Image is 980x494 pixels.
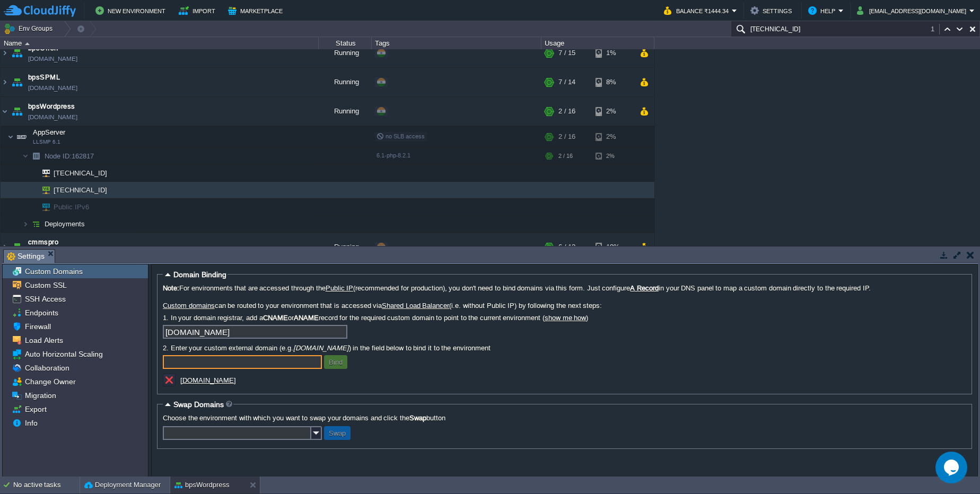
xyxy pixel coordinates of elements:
span: Settings [7,250,45,263]
a: [DOMAIN_NAME] [28,112,77,122]
span: Collaboration [23,363,71,373]
button: Deployment Manager [84,480,161,490]
img: AMDAwAAAACH5BAEAAAAALAAAAAABAAEAAAICRAEAOw== [29,148,43,164]
div: 7 / 14 [558,68,575,96]
a: Firewall [23,322,52,331]
label: For environments that are accessed through the (recommended for production), you don't need to bi... [163,284,966,292]
span: 162817 [43,152,95,161]
div: 6 / 12 [558,233,575,261]
a: Node ID:162817 [43,152,95,161]
img: AMDAwAAAACH5BAEAAAAALAAAAAABAAEAAAICRAEAOw== [10,233,24,261]
div: 2 / 16 [558,97,575,126]
a: [DOMAIN_NAME] [28,83,77,93]
a: Custom domains [163,302,215,310]
div: 1% [596,39,630,67]
button: [EMAIL_ADDRESS][DOMAIN_NAME] [857,4,969,17]
span: Node ID: [45,152,72,160]
a: [TECHNICAL_ID] [52,186,109,194]
button: Bind [326,357,346,367]
a: Info [23,418,39,428]
div: 2% [596,97,630,126]
img: AMDAwAAAACH5BAEAAAAALAAAAAABAAEAAAICRAEAOw== [29,165,35,181]
div: Tags [372,37,541,49]
a: bpsSPML [28,72,60,83]
span: LLSMP 6.1 [33,139,60,145]
a: Public IPv6 [52,203,91,211]
img: AMDAwAAAACH5BAEAAAAALAAAAAABAAEAAAICRAEAOw== [29,182,35,198]
span: [TECHNICAL_ID] [52,182,109,198]
img: AMDAwAAAACH5BAEAAAAALAAAAAABAAEAAAICRAEAOw== [10,68,24,96]
button: Settings [750,4,795,17]
img: AMDAwAAAACH5BAEAAAAALAAAAAABAAEAAAICRAEAOw== [1,233,9,261]
img: AMDAwAAAACH5BAEAAAAALAAAAAABAAEAAAICRAEAOw== [29,199,35,215]
u: A Record [630,284,659,292]
span: SSH Access [23,294,67,304]
a: AppServerLLSMP 6.1 [32,128,67,136]
a: Load Alerts [23,336,65,345]
span: AppServer [32,128,67,137]
button: New Environment [95,4,169,17]
a: Custom Domains [23,267,84,276]
a: [DOMAIN_NAME] [180,376,236,384]
a: Deployments [43,219,86,228]
span: Public IPv6 [52,199,91,215]
a: [DOMAIN_NAME] [28,54,77,64]
a: Shared Load Balancer [382,302,449,310]
img: AMDAwAAAACH5BAEAAAAALAAAAAABAAEAAAICRAEAOw== [10,39,24,67]
div: 1 [931,24,940,34]
div: Status [319,37,371,49]
div: 2 / 16 [558,126,575,147]
div: Name [1,37,318,49]
img: AMDAwAAAACH5BAEAAAAALAAAAAABAAEAAAICRAEAOw== [10,97,24,126]
span: 6.1-php-8.2.1 [377,152,410,158]
button: bpsWordpress [174,480,230,490]
a: Custom SSL [23,280,68,290]
span: Auto Horizontal Scaling [23,349,104,359]
img: AMDAwAAAACH5BAEAAAAALAAAAAABAAEAAAICRAEAOw== [1,68,9,96]
iframe: chat widget [935,452,969,483]
a: Migration [23,391,58,400]
div: 19% [596,233,630,261]
div: 2 / 16 [558,148,573,164]
img: AMDAwAAAACH5BAEAAAAALAAAAAABAAEAAAICRAEAOw== [22,216,29,232]
a: show me how [545,314,586,322]
img: CloudJiffy [4,4,76,17]
b: ANAME [294,314,319,322]
button: Help [808,4,838,17]
button: Balance ₹1444.34 [664,4,732,17]
b: Note: [163,284,179,292]
div: Running [319,68,372,96]
label: Choose the environment with which you want to swap your domains and click the button [163,414,966,422]
b: CNAME [263,314,288,322]
b: Swap [409,414,426,422]
div: 8% [596,68,630,96]
a: Public IP [326,284,354,292]
span: Domain Binding [173,270,226,279]
button: Swap [326,428,349,438]
label: 1. In your domain registrar, add a or record for the required custom domain to point to the curre... [163,314,966,322]
div: Running [319,97,372,126]
button: Env Groups [4,21,56,36]
label: can be routed to your environment that is accessed via (i.e. without Public IP) by following the ... [163,302,966,310]
div: 2% [596,126,630,147]
a: Change Owner [23,377,77,386]
span: [TECHNICAL_ID] [52,165,109,181]
span: cmmspro [28,237,58,248]
div: 7 / 15 [558,39,575,67]
div: 2% [596,148,630,164]
a: Endpoints [23,308,60,317]
a: Export [23,404,48,414]
img: AMDAwAAAACH5BAEAAAAALAAAAAABAAEAAAICRAEAOw== [1,39,9,67]
img: AMDAwAAAACH5BAEAAAAALAAAAAABAAEAAAICRAEAOw== [1,97,9,126]
a: bpsWordpress [28,101,75,112]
